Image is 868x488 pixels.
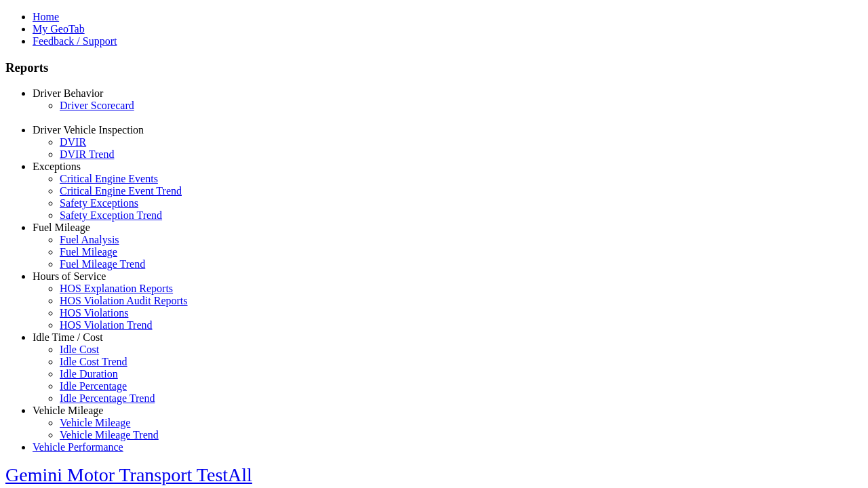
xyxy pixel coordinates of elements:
a: Vehicle Mileage [60,417,130,428]
a: Idle Duration [60,368,118,380]
a: Fuel Mileage Trend [60,258,145,270]
a: Idle Time / Cost [33,331,103,343]
a: Driver Behavior [33,87,103,99]
h3: Reports [5,60,863,75]
a: Gemini Motor Transport TestAll [5,464,252,485]
a: Driver Scorecard [60,100,134,111]
a: My GeoTab [33,23,85,35]
a: Feedback / Support [33,35,117,47]
a: Fuel Mileage [33,222,90,233]
a: Idle Cost [60,344,99,355]
a: Vehicle Mileage Trend [60,429,159,441]
a: HOS Violation Trend [60,319,153,331]
a: Safety Exception Trend [60,209,162,221]
a: Fuel Mileage [60,246,117,258]
a: Home [33,11,59,22]
a: Safety Exceptions [60,197,138,209]
a: Critical Engine Event Trend [60,185,182,197]
a: Vehicle Mileage [33,405,103,416]
a: Idle Percentage Trend [60,392,155,404]
a: Exceptions [33,161,81,172]
a: Critical Engine Events [60,173,158,184]
a: Fuel Analysis [60,234,119,245]
a: Idle Percentage [60,380,127,392]
a: HOS Violations [60,307,128,319]
a: HOS Violation Audit Reports [60,295,188,306]
a: DVIR [60,136,86,148]
a: HOS Explanation Reports [60,283,173,294]
a: Vehicle Performance [33,441,123,453]
a: DVIR Trend [60,148,114,160]
a: Driver Vehicle Inspection [33,124,144,136]
a: Hours of Service [33,270,106,282]
a: Idle Cost Trend [60,356,127,367]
